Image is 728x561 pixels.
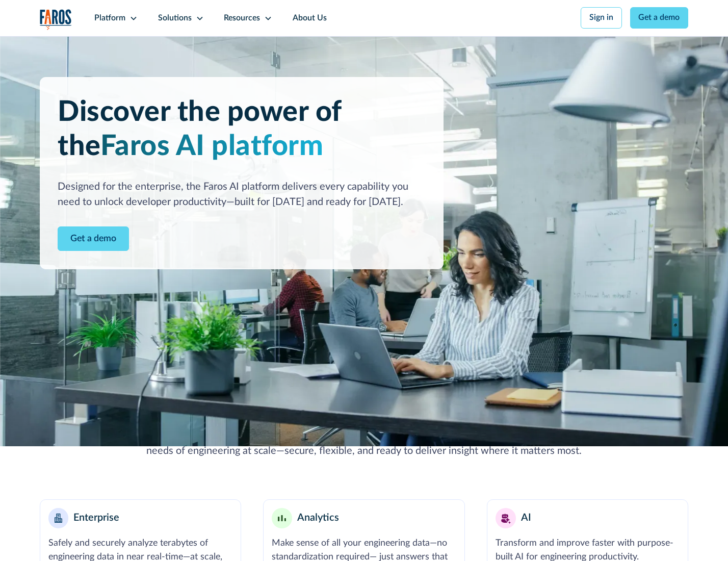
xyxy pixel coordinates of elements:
[100,132,324,161] span: Faros AI platform
[73,511,119,526] div: Enterprise
[278,515,286,522] img: Minimalist bar chart analytics icon
[498,510,513,526] img: AI robot or assistant icon
[224,12,260,24] div: Resources
[58,226,129,251] a: Contact Modal
[58,180,425,210] div: Designed for the enterprise, the Faros AI platform delivers every capability you need to unlock d...
[40,9,72,30] a: home
[94,12,125,24] div: Platform
[521,511,531,526] div: AI
[158,12,192,24] div: Solutions
[40,9,72,30] img: Logo of the analytics and reporting company Faros.
[581,7,622,29] a: Sign in
[297,511,339,526] div: Analytics
[58,95,425,164] h1: Discover the power of the
[55,514,63,523] img: Enterprise building blocks or structure icon
[630,7,689,29] a: Get a demo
